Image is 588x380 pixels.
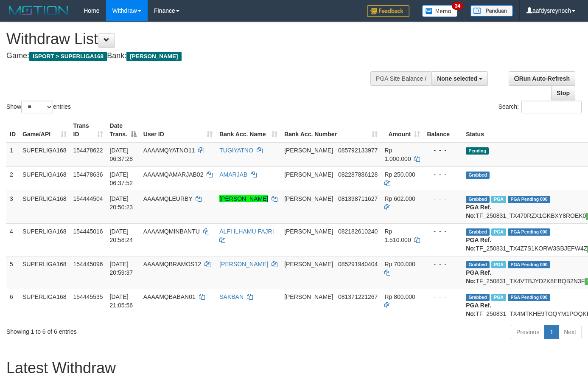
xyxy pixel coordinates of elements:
a: TUGIYATNO [219,147,253,154]
a: SAKBAN [219,293,244,300]
a: Stop [551,86,575,100]
span: AAAAMQAMARJAB02 [143,171,204,178]
span: Copy 082287886128 to clipboard [338,171,378,178]
span: Copy 085291940404 to clipboard [338,261,378,267]
span: Pending [466,147,489,155]
td: SUPERLIGA168 [19,191,70,223]
span: PGA Pending [508,294,550,301]
span: [PERSON_NAME] [284,228,333,235]
td: SUPERLIGA168 [19,166,70,191]
span: [DATE] 06:37:52 [110,171,133,186]
span: Rp 800.000 [384,293,415,300]
span: 154445016 [73,228,103,235]
td: 3 [6,191,19,223]
span: Grabbed [466,261,490,268]
span: PGA Pending [508,196,550,203]
a: Run Auto-Refresh [509,71,575,86]
span: [PERSON_NAME] [284,147,333,154]
label: Search: [498,101,582,113]
th: ID [6,118,19,142]
th: Bank Acc. Number: activate to sort column ascending [281,118,381,142]
h1: Latest Withdraw [6,360,582,377]
span: 34 [452,2,463,10]
td: 4 [6,223,19,256]
td: 5 [6,256,19,289]
span: 154445535 [73,293,103,300]
h4: Game: Bank: [6,52,384,60]
td: SUPERLIGA168 [19,142,70,167]
div: - - - [427,146,459,155]
div: - - - [427,194,459,203]
div: Showing 1 to 6 of 6 entries [6,324,239,336]
span: 154445096 [73,261,103,267]
th: Date Trans.: activate to sort column descending [106,118,140,142]
h1: Withdraw List [6,31,384,48]
th: Trans ID: activate to sort column ascending [70,118,106,142]
select: Showentries [21,101,53,113]
b: PGA Ref. No: [466,204,491,219]
span: Copy 082182610240 to clipboard [338,228,378,235]
span: Grabbed [466,172,490,179]
span: Marked by aafounsreynich [491,196,506,203]
span: Copy 085792133977 to clipboard [338,147,378,154]
th: Balance [423,118,462,142]
span: [PERSON_NAME] [284,261,333,267]
span: Rp 602.000 [384,195,415,202]
span: Rp 1.000.000 [384,147,411,162]
span: [DATE] 21:05:56 [110,293,133,309]
span: AAAAMQYATNO11 [143,147,195,154]
div: - - - [427,260,459,268]
th: Game/API: activate to sort column ascending [19,118,70,142]
label: Show entries [6,101,71,113]
span: ISPORT > SUPERLIGA168 [29,52,107,61]
span: Grabbed [466,228,490,236]
span: 154444504 [73,195,103,202]
img: MOTION_logo.png [6,4,71,17]
span: AAAAMQBRAMOS12 [143,261,201,267]
div: - - - [427,170,459,179]
b: PGA Ref. No: [466,236,491,252]
div: - - - [427,293,459,301]
span: [PERSON_NAME] [284,171,333,178]
th: Bank Acc. Name: activate to sort column ascending [216,118,281,142]
a: [PERSON_NAME] [219,195,268,202]
span: 154478636 [73,171,103,178]
span: [DATE] 20:59:37 [110,261,133,276]
td: SUPERLIGA168 [19,256,70,289]
div: PGA Site Balance / [370,71,431,86]
span: [DATE] 20:50:23 [110,195,133,211]
div: - - - [427,227,459,236]
td: 1 [6,142,19,167]
a: 1 [544,325,559,339]
span: Marked by aafheankoy [491,294,506,301]
span: Rp 1.510.000 [384,228,411,243]
a: Next [558,325,582,339]
span: Rp 700.000 [384,261,415,267]
a: AMARJAB [219,171,247,178]
span: Marked by aafheankoy [491,228,506,236]
span: None selected [437,75,477,82]
span: Copy 081371221267 to clipboard [338,293,378,300]
span: Grabbed [466,294,490,301]
td: SUPERLIGA168 [19,289,70,321]
span: Copy 081398711627 to clipboard [338,195,378,202]
td: 6 [6,289,19,321]
span: PGA Pending [508,228,550,236]
a: [PERSON_NAME] [219,261,268,267]
img: Button%20Memo.svg [422,5,458,17]
span: AAAAMQMINBANTU [143,228,200,235]
td: SUPERLIGA168 [19,223,70,256]
a: Previous [511,325,545,339]
span: AAAAMQBABAN01 [143,293,196,300]
button: None selected [431,71,488,86]
img: panduan.png [470,5,513,17]
td: 2 [6,166,19,191]
th: Amount: activate to sort column ascending [381,118,423,142]
span: [PERSON_NAME] [284,195,333,202]
a: ALFI ILHAMU FAJRI [219,228,274,235]
span: Marked by aafheankoy [491,261,506,268]
input: Search: [521,101,582,113]
span: [PERSON_NAME] [126,52,181,61]
img: Feedback.jpg [367,5,409,17]
th: User ID: activate to sort column ascending [140,118,216,142]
